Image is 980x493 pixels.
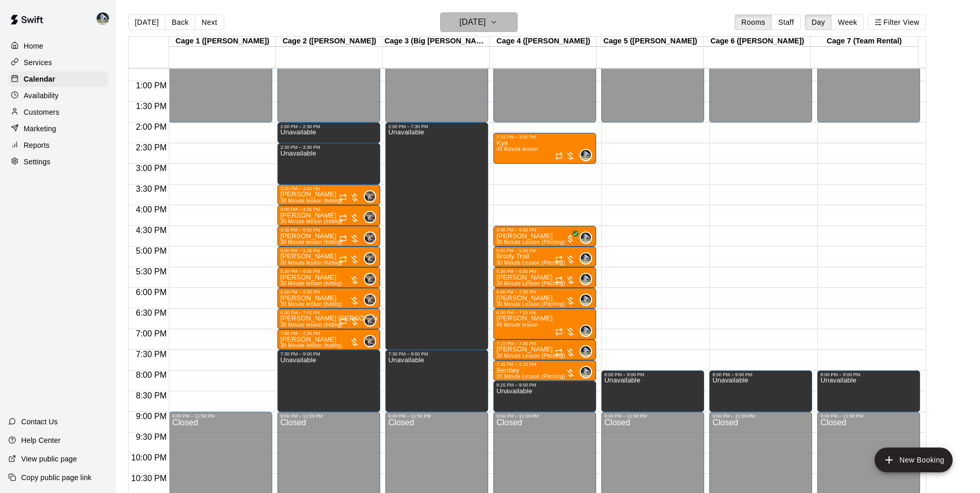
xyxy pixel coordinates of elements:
[580,252,592,265] div: Chad Bell
[496,227,593,233] div: 4:30 PM – 5:00 PM
[339,193,347,202] span: Recurring event
[364,314,376,327] div: Cody Hawn
[281,413,377,419] div: 9:00 PM – 11:59 PM
[496,353,565,359] span: 30 Minute Lesson (Pitching)
[459,15,486,29] h6: [DATE]
[496,322,538,328] span: 45 Minute lesson
[24,157,51,167] p: Settings
[704,37,811,47] div: Cage 6 ([PERSON_NAME])
[24,41,43,51] p: Home
[604,413,701,419] div: 9:00 PM – 11:59 PM
[95,8,116,29] div: Chad Bell
[365,295,375,305] img: Cody Hawn
[493,288,596,309] div: 6:00 PM – 6:30 PM: Colton Wice
[496,289,593,295] div: 6:00 PM – 6:30 PM
[368,273,376,285] span: Cody Hawn
[604,372,701,377] div: 8:00 PM – 9:00 PM
[364,232,376,244] div: Cody Hawn
[496,239,565,245] span: 30 Minute Lesson (Pitching)
[364,190,376,203] div: Cody Hawn
[580,366,592,378] div: Chad Bell
[831,14,864,30] button: Week
[364,335,376,347] div: Cody Hawn
[133,371,169,379] span: 8:00 PM
[364,252,376,265] div: Cody Hawn
[493,360,596,381] div: 7:45 PM – 8:15 PM: Bentley
[277,267,380,288] div: 5:30 PM – 6:00 PM: Briggs Lane
[709,371,812,412] div: 8:00 PM – 9:00 PM: Unavailable
[584,149,592,161] span: Chad Bell
[8,137,108,153] a: Reports
[581,233,591,243] img: Chad Bell
[490,37,597,47] div: Cage 4 ([PERSON_NAME])
[281,124,377,129] div: 2:00 PM – 2:30 PM
[712,372,809,377] div: 8:00 PM – 9:00 PM
[21,472,91,483] p: Copy public page link
[368,190,376,203] span: Cody Hawn
[493,381,596,412] div: 8:15 PM – 9:00 PM: Unavailable
[584,325,592,337] span: Chad Bell
[133,391,169,400] span: 8:30 PM
[277,143,380,184] div: 2:30 PM – 3:30 PM: Unavailable
[277,122,380,143] div: 2:00 PM – 2:30 PM: Unavailable
[493,133,596,164] div: 2:15 PM – 3:00 PM: Kye
[24,74,55,84] p: Calendar
[580,325,592,337] div: Chad Bell
[133,184,169,193] span: 3:30 PM
[133,267,169,276] span: 5:30 PM
[133,329,169,338] span: 7:00 PM
[565,234,575,244] span: All customers have paid
[364,211,376,223] div: Cody Hawn
[281,289,377,295] div: 6:00 PM – 6:30 PM
[8,104,108,120] a: Customers
[129,474,169,483] span: 10:30 PM
[555,348,563,357] span: Recurring event
[365,191,375,202] img: Cody Hawn
[581,346,591,357] img: Chad Bell
[580,273,592,285] div: Chad Bell
[281,331,377,336] div: 7:00 PM – 7:30 PM
[584,252,592,265] span: Chad Bell
[735,14,772,30] button: Rooms
[811,37,917,47] div: Cage 7 (Team Rental)
[805,14,832,30] button: Day
[21,454,77,464] p: View public page
[133,288,169,297] span: 6:00 PM
[584,273,592,285] span: Chad Bell
[339,255,347,264] span: Recurring event
[133,309,169,317] span: 6:30 PM
[597,37,704,47] div: Cage 5 ([PERSON_NAME])
[584,345,592,358] span: Chad Bell
[277,226,380,246] div: 4:30 PM – 5:00 PM: Cody Tompkins
[277,205,380,226] div: 4:00 PM – 4:30 PM: Zeke Brown
[581,295,591,305] img: Chad Bell
[820,372,917,377] div: 8:00 PM – 9:00 PM
[277,309,380,329] div: 6:30 PM – 7:00 PM: Cannon McClure
[496,260,565,266] span: 30 Minute Lesson (Pitching)
[24,124,56,134] p: Marketing
[493,267,596,288] div: 5:30 PM – 6:00 PM: Royston Carr
[440,12,518,32] button: [DATE]
[281,219,343,224] span: 30 Minute lesson (hitting)
[281,343,343,348] span: 30 Minute lesson (hitting)
[21,417,58,427] p: Contact Us
[388,413,485,419] div: 9:00 PM – 11:59 PM
[555,328,563,336] span: Recurring event
[584,232,592,244] span: Chad Bell
[8,121,108,136] a: Marketing
[276,37,383,47] div: Cage 2 ([PERSON_NAME])
[820,413,917,419] div: 9:00 PM – 11:59 PM
[281,227,377,233] div: 4:30 PM – 5:00 PM
[365,336,375,346] img: Cody Hawn
[580,149,592,161] div: Chad Bell
[365,233,375,243] img: Cody Hawn
[128,14,165,30] button: [DATE]
[875,448,953,472] button: add
[383,37,490,47] div: Cage 3 (Big [PERSON_NAME])
[24,90,59,101] p: Availability
[581,326,591,336] img: Chad Bell
[8,38,108,54] a: Home
[496,248,593,253] div: 5:00 PM – 5:30 PM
